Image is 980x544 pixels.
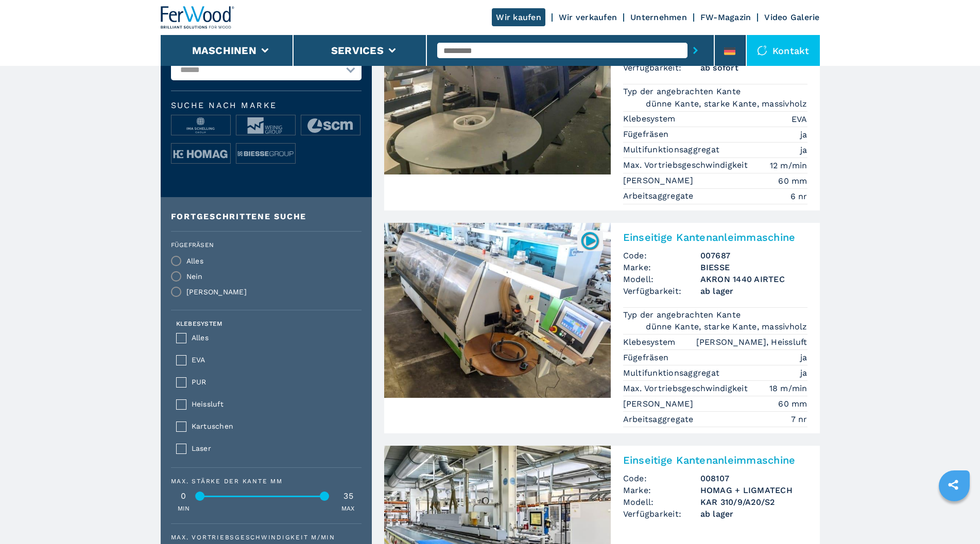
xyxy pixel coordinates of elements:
em: 60 mm [778,398,807,410]
div: 0 [171,492,197,500]
em: ja [800,367,807,379]
h2: Einseitige Kantenanleimmaschine [623,454,807,466]
p: Multifunktionsaggregat [623,144,723,155]
em: 12 m/min [770,160,807,171]
span: Code: [623,472,700,484]
span: PUR [192,376,355,388]
em: 60 mm [778,175,807,187]
span: Modell: [623,273,700,285]
em: EVA [792,113,807,125]
h3: HOMAG + LIGMATECH [700,484,807,496]
p: Arbeitsaggregate [623,190,696,202]
div: Kontakt [747,35,820,66]
span: Verfügbarkeit: [623,508,700,520]
div: Max. Vortriebsgeschwindigkeit m/min [171,534,362,540]
p: Klebesystem [623,337,678,348]
em: dünne Kante, starke Kante, massivholz [646,321,807,332]
span: Code: [623,250,700,261]
p: Max. Vortriebsgeschwindigkeit [623,383,751,394]
img: image [236,144,295,164]
span: Modell: [623,496,700,508]
p: Fügefräsen [623,129,672,140]
em: 18 m/min [769,382,807,394]
p: Klebesystem [623,113,678,125]
p: Max. Vortriebsgeschwindigkeit [623,160,751,171]
span: Verfügbarkeit: [623,62,700,74]
a: Wir verkaufen [559,12,617,22]
img: image [171,144,230,164]
p: MIN [178,504,190,513]
div: Max. Stärke der Kante mm [171,478,362,484]
h3: AKRON 1440 AIRTEC [700,273,807,285]
img: Ferwood [161,6,235,29]
p: Typ der angebrachten Kante [623,86,744,97]
span: Heissluft [192,398,355,410]
p: Arbeitsaggregate [623,414,696,425]
em: 7 nr [791,413,807,425]
span: Marke: [623,261,700,273]
em: [PERSON_NAME], Heissluft [696,336,807,348]
div: Fortgeschrittene Suche [171,213,362,221]
div: Alles [186,257,203,265]
button: submit-button [687,39,703,62]
em: ja [800,144,807,156]
img: image [301,115,360,136]
h3: 008107 [700,472,807,484]
label: Fügefräsen [171,242,355,248]
label: Klebesystem [176,321,222,327]
p: [PERSON_NAME] [623,398,696,410]
button: Services [331,44,384,57]
p: Multifunktionsaggregat [623,367,723,379]
span: ab lager [700,285,807,297]
em: dünne Kante, starke Kante, massivholz [646,98,807,110]
p: Fügefräsen [623,352,672,363]
span: Marke: [623,484,700,496]
a: sharethis [940,472,966,498]
span: Verfügbarkeit: [623,285,700,297]
a: Einseitige Kantenanleimmaschine BIESSE AKRON 1440 AIRTEC007687Einseitige KantenanleimmaschineCode... [384,223,820,433]
h2: Einseitige Kantenanleimmaschine [623,231,807,243]
a: Unternehmen [630,12,687,22]
em: ja [800,129,807,141]
div: 35 [336,492,362,500]
span: ab lager [700,508,807,520]
p: Typ der angebrachten Kante [623,309,744,321]
p: MAX [341,504,355,513]
p: [PERSON_NAME] [623,175,696,186]
h3: 007687 [700,250,807,261]
span: Suche nach Marke [171,101,362,110]
span: Kartuschen [192,420,355,432]
h3: KAR 310/9/A20/S2 [700,496,807,508]
em: 6 nr [790,190,807,202]
img: Kontakt [757,45,767,56]
img: 007687 [580,231,600,251]
span: ab sofort [700,62,807,74]
span: Laser [192,443,355,454]
h3: BIESSE [700,261,807,273]
img: Einseitige Kantenanleimmaschine BIESSE AKRON 1440 AIRTEC [384,223,611,398]
iframe: Chat [936,498,972,536]
a: Wir kaufen [492,8,545,26]
span: EVA [192,354,355,366]
a: FW-Magazin [700,12,751,22]
em: ja [800,352,807,363]
img: image [171,115,230,136]
a: Video Galerie [764,12,819,22]
span: Alles [192,332,355,344]
div: Nein [186,273,203,280]
div: [PERSON_NAME] [186,288,247,295]
img: image [236,115,295,136]
button: Maschinen [192,44,256,57]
